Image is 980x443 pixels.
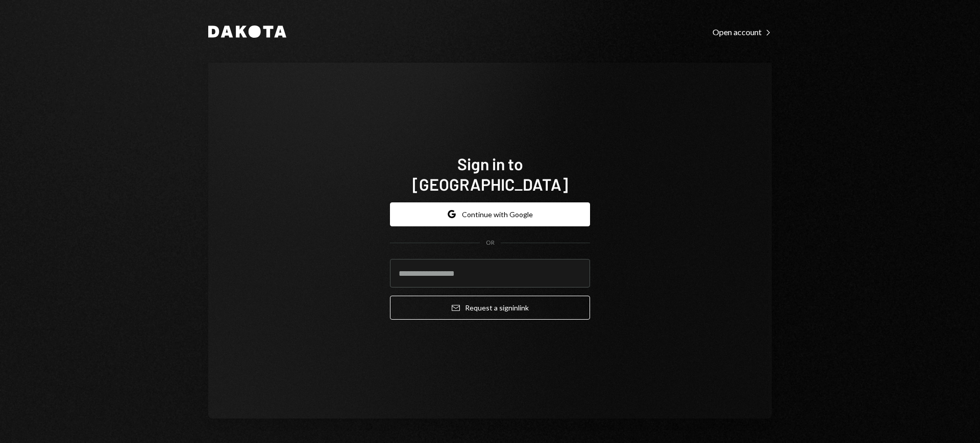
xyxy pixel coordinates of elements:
button: Request a signinlink [390,296,590,320]
button: Continue with Google [390,202,590,226]
a: Open account [713,26,772,37]
h1: Sign in to [GEOGRAPHIC_DATA] [390,153,590,194]
div: Open account [713,27,772,37]
div: OR [486,239,495,247]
